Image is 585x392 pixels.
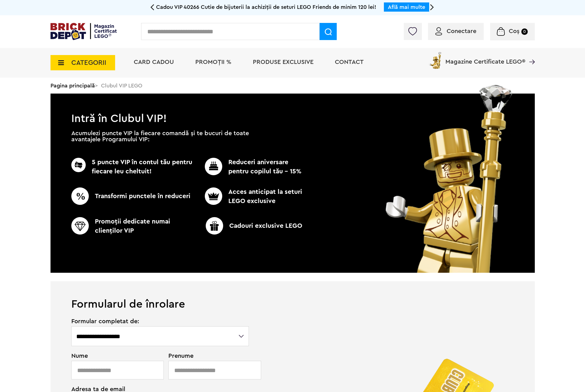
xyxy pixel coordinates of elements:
span: Magazine Certificate LEGO® [445,51,525,65]
span: Prenume [168,353,250,359]
a: Pagina principală [51,83,95,88]
a: Află mai multe [388,4,425,10]
span: Conectare [447,28,476,34]
span: CATEGORII [71,59,106,66]
a: Contact [335,59,364,65]
p: Transformi punctele în reduceri [71,187,195,205]
img: CC_BD_Green_chek_mark [71,158,86,172]
span: Cadou VIP 40266 Cutie de bijuterii la achiziții de seturi LEGO Friends de minim 120 lei! [156,4,376,10]
a: Magazine Certificate LEGO® [525,51,535,57]
img: CC_BD_Green_chek_mark [206,217,223,235]
img: CC_BD_Green_chek_mark [205,158,222,175]
p: Promoţii dedicate numai clienţilor VIP [71,217,195,235]
a: Produse exclusive [253,59,313,65]
p: Acumulezi puncte VIP la fiecare comandă și te bucuri de toate avantajele Programului VIP: [71,130,249,142]
h1: Formularul de înrolare [51,281,535,310]
p: 5 puncte VIP în contul tău pentru fiecare leu cheltuit! [71,158,195,176]
span: Coș [509,28,519,34]
img: CC_BD_Green_chek_mark [71,217,89,235]
p: Reduceri aniversare pentru copilul tău - 15% [195,158,304,176]
span: Formular completat de: [71,318,250,324]
small: 0 [521,28,528,35]
div: > Clubul VIP LEGO [51,78,535,94]
img: CC_BD_Green_chek_mark [71,187,89,205]
a: Card Cadou [134,59,174,65]
p: Acces anticipat la seturi LEGO exclusive [195,187,304,206]
img: vip_page_image [377,85,522,273]
span: Nume [71,353,161,359]
a: Conectare [435,28,476,34]
img: CC_BD_Green_chek_mark [205,187,222,205]
h1: Intră în Clubul VIP! [51,94,535,122]
p: Cadouri exclusive LEGO [192,217,316,235]
a: PROMOȚII % [195,59,231,65]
